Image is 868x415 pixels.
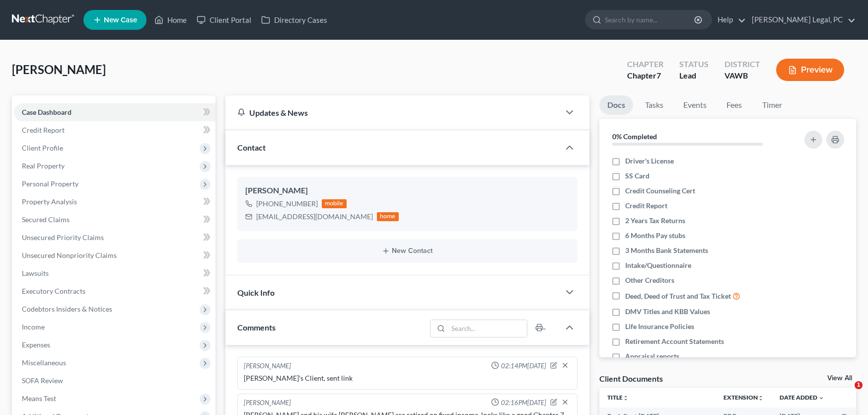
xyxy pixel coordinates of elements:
span: 02:16PM[DATE] [501,398,546,408]
a: Date Added expand_more [780,394,824,401]
span: Retirement Account Statements [625,336,724,346]
iframe: Intercom live chat [834,381,858,405]
a: Directory Cases [256,11,332,29]
a: Events [675,95,715,115]
span: Life Insurance Policies [625,322,694,332]
span: 2 Years Tax Returns [625,216,685,226]
span: Contact [237,143,266,152]
a: Secured Claims [14,211,216,229]
div: home [377,212,399,221]
button: New Contact [245,247,570,255]
span: Appraisal reports [625,351,679,361]
div: District [724,59,760,70]
a: Home [149,11,192,29]
a: SOFA Review [14,372,216,390]
span: Means Test [22,394,56,403]
a: Fees [719,95,750,115]
a: Credit Report [14,121,216,139]
div: [PERSON_NAME]'s Client, sent link [244,373,571,383]
a: Unsecured Nonpriority Claims [14,247,216,264]
span: SS Card [625,171,650,181]
a: Case Dashboard [14,103,216,121]
a: Executory Contracts [14,282,216,300]
input: Search... [448,320,527,337]
span: Executory Contracts [22,287,85,295]
a: Docs [599,95,633,115]
div: Chapter [627,59,663,70]
a: Unsecured Priority Claims [14,229,216,247]
a: Tasks [637,95,671,115]
span: Unsecured Priority Claims [22,233,104,242]
span: Miscellaneous [22,358,66,367]
div: [PERSON_NAME] [245,185,570,197]
strong: 0% Completed [612,132,657,141]
div: Client Documents [599,373,663,384]
a: Help [713,11,746,29]
a: [PERSON_NAME] Legal, PC [747,11,856,29]
input: Search by name... [605,10,696,29]
button: Preview [776,59,844,81]
span: Credit Report [22,126,65,134]
span: 3 Months Bank Statements [625,246,708,255]
span: Deed, Deed of Trust and Tax Ticket [625,291,731,301]
span: Unsecured Nonpriority Claims [22,251,117,259]
span: Case Dashboard [22,108,72,116]
a: Extensionunfold_more [723,394,764,401]
div: Chapter [627,70,663,82]
a: Titleunfold_more [607,394,629,401]
span: Personal Property [22,179,78,188]
span: Codebtors Insiders & Notices [22,305,112,313]
span: Client Profile [22,144,63,152]
span: DMV Titles and KBB Values [625,307,710,317]
span: New Case [104,16,137,24]
div: [PERSON_NAME] [244,361,291,371]
span: Real Property [22,162,65,170]
span: Other Creditors [625,275,674,285]
span: Credit Counseling Cert [625,186,695,196]
span: Lawsuits [22,269,49,277]
span: Credit Report [625,201,667,211]
div: [EMAIL_ADDRESS][DOMAIN_NAME] [256,212,373,222]
div: Lead [679,70,709,82]
span: Intake/Questionnaire [625,260,691,270]
div: [PERSON_NAME] [244,398,291,408]
span: 7 [656,71,661,80]
span: Expenses [22,340,50,349]
i: unfold_more [758,395,764,401]
span: Comments [237,323,276,332]
span: 1 [855,381,863,389]
div: Status [679,59,709,70]
a: Timer [754,95,790,115]
a: Property Analysis [14,193,216,211]
div: Updates & News [237,107,548,118]
span: Income [22,323,45,331]
span: 6 Months Pay stubs [625,231,685,241]
a: Client Portal [192,11,256,29]
span: [PERSON_NAME] [12,62,106,77]
div: [PHONE_NUMBER] [256,199,318,209]
span: Property Analysis [22,197,77,206]
i: unfold_more [623,395,629,401]
span: Driver's License [625,156,674,166]
i: expand_more [818,395,824,401]
span: Quick Info [237,288,275,297]
span: 02:14PM[DATE] [501,361,546,371]
a: View All [827,375,852,382]
a: Lawsuits [14,264,216,282]
div: VAWB [724,70,760,82]
span: SOFA Review [22,376,63,385]
span: Secured Claims [22,215,70,224]
div: mobile [322,199,347,208]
